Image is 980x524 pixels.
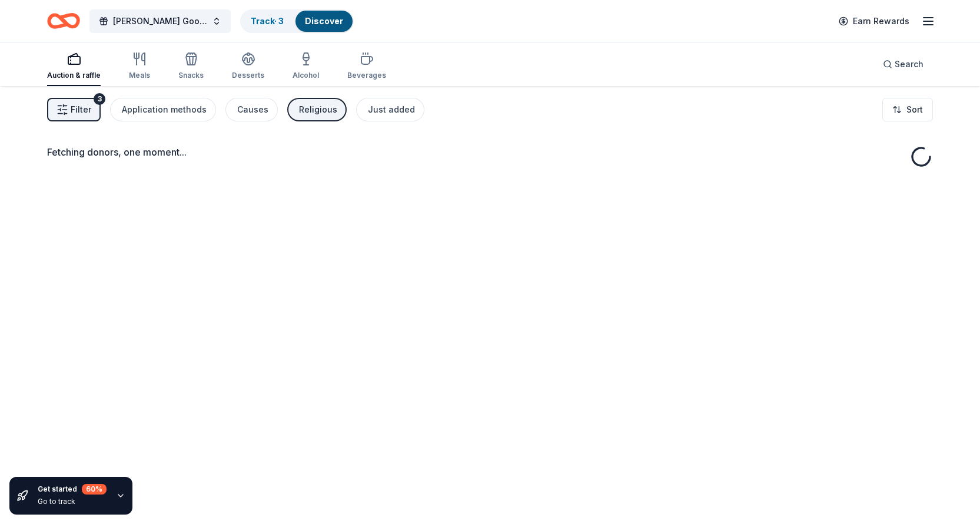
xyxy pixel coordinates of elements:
[178,71,204,80] div: Snacks
[47,145,933,159] div: Fetching donors, one moment...
[129,71,150,80] div: Meals
[94,93,105,105] div: 3
[293,47,319,86] button: Alcohol
[232,47,264,86] button: Desserts
[232,71,264,80] div: Desserts
[113,14,207,28] span: [PERSON_NAME] Goods & Services Auction
[82,484,107,495] div: 60 %
[38,484,107,495] div: Get started
[129,47,150,86] button: Meals
[47,47,101,86] button: Auction & raffle
[122,103,207,117] div: Application methods
[237,103,268,117] div: Causes
[110,98,216,121] button: Application methods
[882,98,933,121] button: Sort
[347,47,386,86] button: Beverages
[47,7,80,35] a: Home
[47,98,101,121] button: Filter3
[299,103,337,117] div: Religious
[71,103,91,117] span: Filter
[293,71,319,80] div: Alcohol
[347,71,386,80] div: Beverages
[305,16,343,26] a: Discover
[368,103,415,117] div: Just added
[240,9,354,33] button: Track· 3Discover
[287,98,347,121] button: Religious
[873,52,933,76] button: Search
[47,71,101,80] div: Auction & raffle
[906,103,923,117] span: Sort
[38,497,107,506] div: Go to track
[832,11,916,32] a: Earn Rewards
[225,98,278,121] button: Causes
[251,16,284,26] a: Track· 3
[178,47,204,86] button: Snacks
[356,98,424,121] button: Just added
[895,57,923,71] span: Search
[89,9,231,33] button: [PERSON_NAME] Goods & Services Auction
